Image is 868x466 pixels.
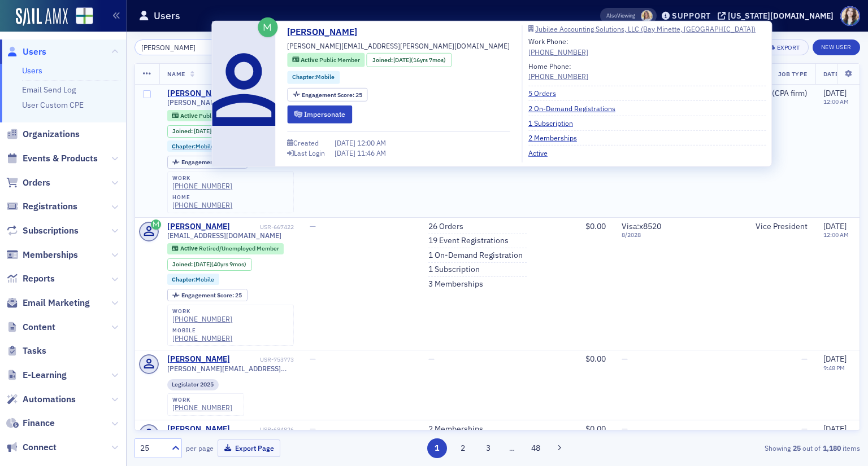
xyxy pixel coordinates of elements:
span: Active [180,244,199,252]
a: [PHONE_NUMBER] [172,403,232,412]
div: 25 [140,442,165,454]
span: [DATE] [335,148,357,157]
span: Job Type [778,70,808,78]
a: Jubilee Accounting Solutions, LLC (Bay Minette, [GEOGRAPHIC_DATA]) [528,25,766,32]
div: [US_STATE][DOMAIN_NAME] [728,11,834,21]
div: Legislator 2025 [167,379,219,390]
div: (40yrs 9mos) [194,261,246,268]
button: Impersonate [287,105,352,123]
a: Subscriptions [6,225,79,237]
div: [PHONE_NUMBER] [172,315,232,323]
a: 2 Memberships [428,424,483,434]
a: 5 Orders [528,88,565,98]
a: Chapter:Mobile [172,143,214,150]
span: [DATE] [823,354,847,364]
span: … [504,443,520,453]
span: Connect [23,441,57,454]
div: Engagement Score: 25 [167,156,248,168]
span: [DATE] [335,138,357,147]
div: Joined: 1984-11-27 00:00:00 [167,258,252,271]
span: Active [180,112,199,120]
span: [DATE] [194,260,211,268]
span: 11:46 AM [357,148,386,157]
a: Chapter:Mobile [292,73,335,82]
span: Public Member [319,56,360,64]
span: Date Created [823,70,867,78]
a: Automations [6,393,76,406]
a: [PHONE_NUMBER] [172,334,232,342]
span: [PERSON_NAME][EMAIL_ADDRESS][PERSON_NAME][DOMAIN_NAME] [167,364,294,373]
a: View Homepage [68,7,93,27]
div: 25 [302,91,362,98]
span: Joined : [372,55,394,64]
div: Jubilee Accounting Solutions, LLC (Bay Minette, [GEOGRAPHIC_DATA]) [535,26,756,32]
a: [PERSON_NAME] [287,25,366,39]
span: Reports [23,272,55,285]
a: 26 Orders [428,222,463,232]
div: USR-753773 [232,356,294,363]
span: Profile [840,6,860,26]
div: Active: Active: Public Member [167,110,245,121]
span: [DATE] [823,424,847,434]
input: Search… [134,39,242,55]
span: Name [167,70,185,78]
span: Chapter : [172,275,196,283]
a: [PERSON_NAME] [167,354,230,364]
span: Joined : [172,128,194,135]
span: — [310,221,316,231]
a: [PHONE_NUMBER] [172,182,232,190]
div: Showing out of items [626,443,860,453]
span: Public Member [199,112,240,120]
a: Memberships [6,249,78,261]
span: — [622,424,628,434]
span: [PERSON_NAME][EMAIL_ADDRESS][PERSON_NAME][DOMAIN_NAME] [167,98,294,107]
a: [PERSON_NAME] [167,424,230,434]
strong: 1,180 [821,443,843,453]
span: — [310,424,316,434]
div: Active: Active: Retired/Unemployed Member [167,243,284,254]
div: 25 [181,292,242,298]
a: 2 On-Demand Registrations [528,103,624,113]
div: [PERSON_NAME] [167,89,230,99]
a: User Custom CPE [22,100,84,110]
span: [DATE] [194,127,211,135]
a: Finance [6,417,55,429]
a: Active [528,148,556,158]
button: Export [759,39,808,55]
span: $0.00 [585,424,606,434]
div: [PHONE_NUMBER] [528,46,588,56]
a: Connect [6,441,57,454]
div: work [172,308,232,315]
a: [PHONE_NUMBER] [528,71,588,81]
div: work [172,397,232,403]
span: [DATE] [823,221,847,231]
div: mobile [172,327,232,334]
button: Export Page [218,439,280,457]
span: Visa : x8520 [622,221,661,231]
button: 1 [427,438,447,458]
div: Created [293,140,319,146]
a: 1 Subscription [428,265,480,275]
button: 48 [526,438,546,458]
span: [EMAIL_ADDRESS][DOMAIN_NAME] [167,231,281,240]
label: per page [186,443,214,453]
div: Chapter: [167,140,220,152]
time: 12:00 AM [823,98,849,105]
span: $0.00 [585,354,606,364]
a: [PERSON_NAME] [167,222,230,232]
span: Engagement Score : [302,90,355,98]
div: Support [672,11,711,21]
a: Content [6,321,55,333]
time: 12:00 AM [823,231,849,239]
a: Active Public Member [292,55,359,64]
span: Engagement Score : [181,291,235,299]
span: — [801,354,808,364]
div: Joined: 2009-01-26 00:00:00 [367,53,452,67]
button: [US_STATE][DOMAIN_NAME] [718,12,837,20]
span: — [622,354,628,364]
a: 1 On-Demand Registration [428,250,523,261]
span: Subscriptions [23,225,79,237]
